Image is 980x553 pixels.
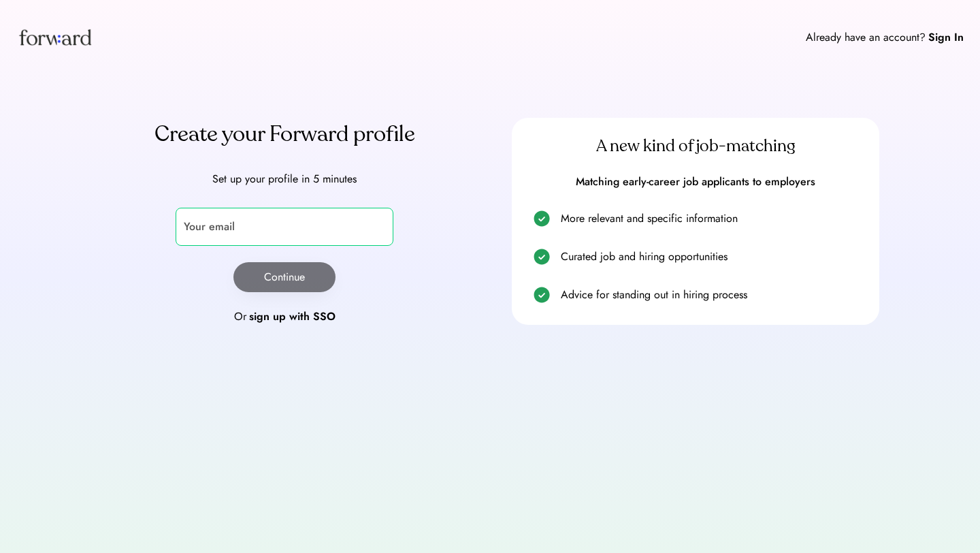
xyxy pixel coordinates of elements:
[234,309,246,325] div: Or
[534,287,550,303] img: check.svg
[528,136,863,157] div: A new kind of job-matching
[528,174,863,189] div: Matching early-career job applicants to employers
[534,210,550,227] img: check.svg
[101,118,468,151] div: Create your Forward profile
[249,309,336,325] div: sign up with SSO
[561,249,863,265] div: Curated job and hiring opportunities
[16,16,94,58] img: Forward logo
[233,262,336,292] button: Continue
[534,249,550,265] img: check.svg
[561,287,863,303] div: Advice for standing out in hiring process
[561,210,863,227] div: More relevant and specific information
[928,29,964,46] div: Sign In
[806,29,926,46] div: Already have an account?
[101,171,468,187] div: Set up your profile in 5 minutes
